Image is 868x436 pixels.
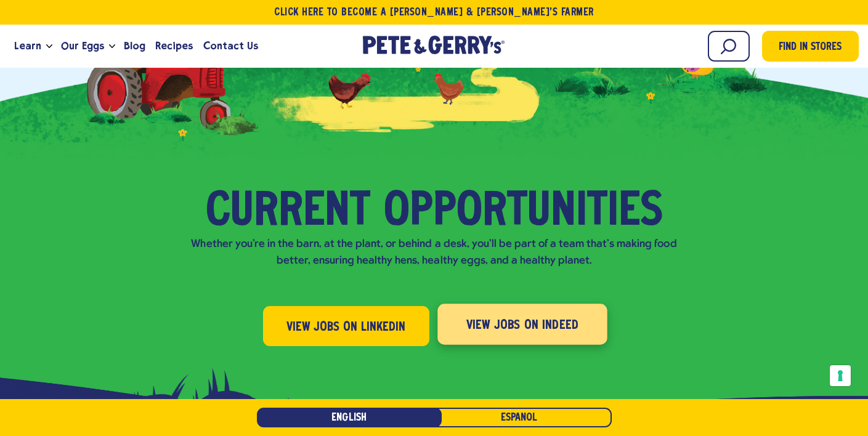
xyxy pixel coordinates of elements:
span: Contact Us [203,38,258,54]
span: Learn [14,38,41,54]
input: Search [708,31,750,62]
span: Find in Stores [779,39,842,56]
span: View Jobs on Indeed [466,315,578,335]
button: Your consent preferences for tracking technologies [830,365,851,386]
a: Find in Stores [762,31,859,62]
a: Learn [9,30,46,63]
a: Contact Us [198,30,263,63]
a: Recipes [150,30,198,63]
span: Blog [124,38,145,54]
span: Recipes [155,38,193,54]
a: View Jobs on Indeed [437,304,607,344]
span: Current [206,190,370,236]
a: Español [427,408,612,427]
button: Open the dropdown menu for Our Eggs [109,44,115,49]
p: Whether you're in the barn, at the plant, or behind a desk, you'll be part of a team that's makin... [188,236,681,269]
a: English [257,408,442,427]
span: Opportunities [384,190,663,236]
a: View Jobs on LinkedIn [263,306,429,346]
button: Open the dropdown menu for Learn [46,44,52,49]
a: Our Eggs [56,30,109,63]
span: Our Eggs [61,38,104,54]
span: View Jobs on LinkedIn [286,318,405,337]
a: Blog [119,30,150,63]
